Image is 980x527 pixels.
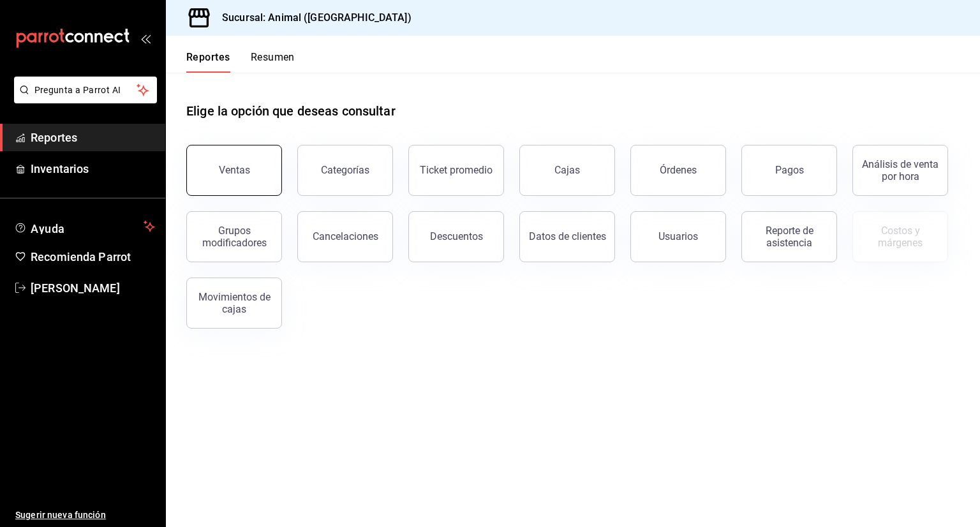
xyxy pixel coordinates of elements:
[9,93,157,106] a: Pregunta a Parrot AI
[519,211,615,262] button: Datos de clientes
[31,248,155,265] span: Recomienda Parrot
[212,10,412,26] h3: Sucursal: Animal ([GEOGRAPHIC_DATA])
[420,164,493,176] div: Ticket promedio
[195,291,274,315] div: Movimientos de cajas
[31,129,155,146] span: Reportes
[297,211,393,262] button: Cancelaciones
[31,279,155,297] span: [PERSON_NAME]
[660,164,697,176] div: Órdenes
[186,51,230,73] button: Reportes
[186,211,282,262] button: Grupos modificadores
[741,211,837,262] button: Reporte de asistencia
[861,158,940,182] div: Análisis de venta por hora
[313,230,378,242] div: Cancelaciones
[852,145,948,196] button: Análisis de venta por hora
[31,160,155,177] span: Inventarios
[408,145,504,196] button: Ticket promedio
[219,164,250,176] div: Ventas
[430,230,483,242] div: Descuentos
[14,77,157,103] button: Pregunta a Parrot AI
[775,164,804,176] div: Pagos
[321,164,369,176] div: Categorías
[34,84,137,97] span: Pregunta a Parrot AI
[186,101,396,121] h1: Elige la opción que deseas consultar
[15,508,155,522] span: Sugerir nueva función
[297,145,393,196] button: Categorías
[31,219,138,234] span: Ayuda
[195,225,274,249] div: Grupos modificadores
[750,225,829,249] div: Reporte de asistencia
[529,230,606,242] div: Datos de clientes
[140,33,151,43] button: open_drawer_menu
[741,145,837,196] button: Pagos
[630,145,726,196] button: Órdenes
[852,211,948,262] button: Contrata inventarios para ver este reporte
[630,211,726,262] button: Usuarios
[186,278,282,329] button: Movimientos de cajas
[186,51,295,73] div: navigation tabs
[554,163,581,178] div: Cajas
[251,51,295,73] button: Resumen
[519,145,615,196] a: Cajas
[186,145,282,196] button: Ventas
[408,211,504,262] button: Descuentos
[658,230,698,242] div: Usuarios
[861,225,940,249] div: Costos y márgenes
